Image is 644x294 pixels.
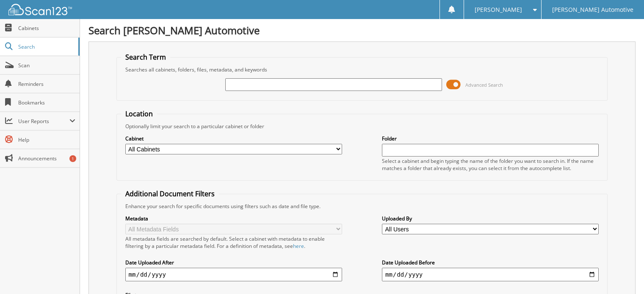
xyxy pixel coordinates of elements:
[121,52,170,62] legend: Search Term
[125,215,342,222] label: Metadata
[121,66,603,73] div: Searches all cabinets, folders, files, metadata, and keywords
[18,99,75,106] span: Bookmarks
[18,62,75,69] span: Scan
[125,268,342,281] input: start
[382,135,599,142] label: Folder
[18,118,69,125] span: User Reports
[8,4,72,15] img: scan123-logo-white.svg
[69,155,76,162] div: 1
[18,155,75,162] span: Announcements
[125,135,342,142] label: Cabinet
[18,80,75,88] span: Reminders
[121,109,157,118] legend: Location
[293,242,304,250] a: here
[382,157,599,172] div: Select a cabinet and begin typing the name of the folder you want to search in. If the name match...
[382,215,599,222] label: Uploaded By
[121,123,603,130] div: Optionally limit your search to a particular cabinet or folder
[18,25,75,32] span: Cabinets
[125,259,342,266] label: Date Uploaded After
[121,189,219,198] legend: Additional Document Filters
[382,268,599,281] input: end
[465,82,503,88] span: Advanced Search
[121,203,603,210] div: Enhance your search for specific documents using filters such as date and file type.
[88,23,636,37] h1: Search [PERSON_NAME] Automotive
[125,235,342,250] div: All metadata fields are searched by default. Select a cabinet with metadata to enable filtering b...
[18,43,74,50] span: Search
[552,7,633,12] span: [PERSON_NAME] Automotive
[18,136,75,143] span: Help
[382,259,599,266] label: Date Uploaded Before
[475,7,522,12] span: [PERSON_NAME]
